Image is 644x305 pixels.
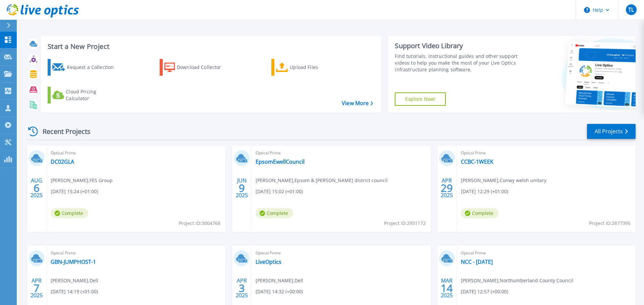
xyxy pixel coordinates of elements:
a: Download Collector [160,59,234,76]
a: Cloud Pricing Calculator [48,87,122,103]
span: Optical Prime [256,149,426,157]
div: MAR 2025 [440,276,453,300]
span: [PERSON_NAME] , Northumberland County Council [461,277,573,284]
div: Recent Projects [26,123,100,140]
span: Complete [256,208,293,218]
span: [PERSON_NAME] , FES Group [51,177,113,184]
div: Request a Collection [67,61,120,74]
span: [PERSON_NAME] , Dell [256,277,303,284]
span: Project ID: 2931172 [384,220,426,227]
div: AUG 2025 [30,176,43,200]
span: 14 [441,285,453,291]
a: Request a Collection [48,59,122,76]
div: Find tutorials, instructional guides and other support videos to help you make the most of your L... [395,53,521,73]
span: Optical Prime [461,249,632,257]
a: NCC - [DATE] [461,258,493,265]
span: 9 [239,185,245,191]
div: Upload Files [290,61,343,74]
span: [DATE] 14:32 (+00:00) [256,288,303,295]
h3: Start a New Project [48,43,373,50]
a: GBN-JUMPHOST-1 [51,258,96,265]
a: CCBC-1WEEK [461,158,493,165]
span: Project ID: 2877395 [589,220,631,227]
span: [DATE] 15:02 (+01:00) [256,188,303,195]
span: [PERSON_NAME] , Dell [51,277,98,284]
div: JUN 2025 [235,176,248,200]
span: [DATE] 14:19 (+01:00) [51,288,98,295]
div: Support Video Library [395,42,521,50]
span: Optical Prime [51,249,221,257]
span: Project ID: 3004768 [179,220,220,227]
a: Upload Files [271,59,346,76]
span: Complete [461,208,498,218]
div: APR 2025 [30,276,43,300]
div: Cloud Pricing Calculator [66,88,119,102]
a: LiveOptics [256,258,281,265]
a: All Projects [587,124,636,139]
div: APR 2025 [235,276,248,300]
span: [PERSON_NAME] , Epsom & [PERSON_NAME] district council [256,177,388,184]
span: Optical Prime [256,249,426,257]
span: [PERSON_NAME] , Conwy welsh unitary [461,177,546,184]
span: 6 [34,185,40,191]
div: Download Collector [177,61,230,74]
a: View More [342,100,373,106]
div: APR 2025 [440,176,453,200]
span: TL [628,7,634,12]
span: [DATE] 12:29 (+01:00) [461,188,508,195]
span: [DATE] 15:24 (+01:00) [51,188,98,195]
span: 29 [441,185,453,191]
span: Optical Prime [461,149,632,157]
a: Explore Now! [395,92,446,106]
a: EpsomEwellCouncil [256,158,305,165]
span: Complete [51,208,88,218]
span: 7 [34,285,40,291]
span: 3 [239,285,245,291]
span: [DATE] 12:57 (+00:00) [461,288,508,295]
a: DC02GLA [51,158,74,165]
span: Optical Prime [51,149,221,157]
